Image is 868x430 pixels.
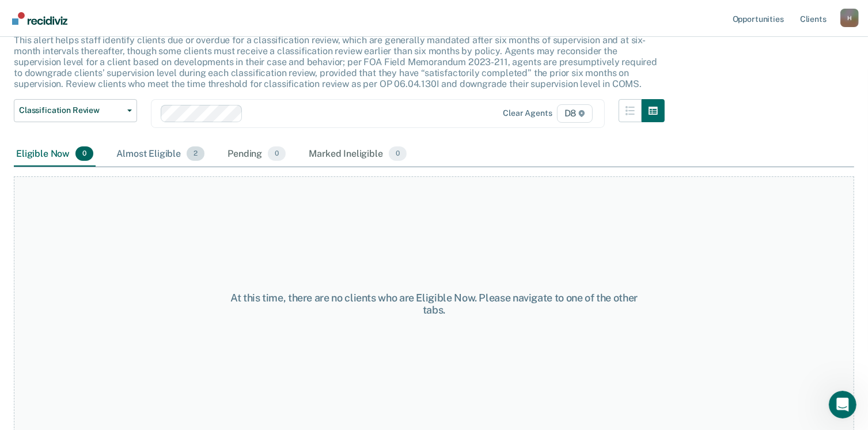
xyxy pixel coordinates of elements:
div: Pending0 [225,142,288,167]
img: Recidiviz [12,12,67,25]
div: Eligible Now0 [14,142,96,167]
button: Classification Review [14,99,137,122]
span: 0 [75,146,93,161]
div: H [840,9,859,27]
div: Almost Eligible2 [114,142,207,167]
span: 0 [389,146,407,161]
div: Marked Ineligible0 [306,142,409,167]
span: 2 [187,146,204,161]
button: Profile dropdown button [840,9,859,27]
iframe: Intercom live chat [829,391,856,418]
div: Clear agents [503,108,552,118]
p: This alert helps staff identify clients due or overdue for a classification review, which are gen... [14,35,657,90]
div: At this time, there are no clients who are Eligible Now. Please navigate to one of the other tabs. [224,292,644,316]
span: D8 [557,104,593,123]
span: Classification Review [19,105,123,115]
span: 0 [268,146,286,161]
